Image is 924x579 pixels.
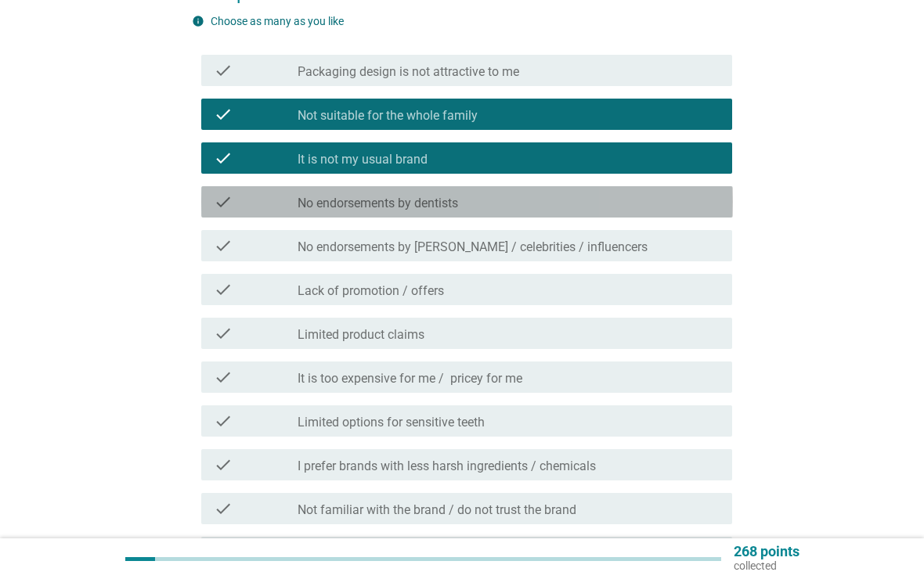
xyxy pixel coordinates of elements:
i: check [214,192,233,211]
i: check [214,149,233,167]
label: Limited options for sensitive teeth [298,415,485,430]
label: Lack of promotion / offers [298,283,444,299]
i: check [214,368,233,387]
i: check [214,61,233,80]
i: check [214,105,233,124]
label: It is too expensive for me / pricey for me [298,371,522,387]
p: collected [734,559,799,573]
label: Not suitable for the whole family [298,108,478,124]
i: check [214,499,233,518]
label: Packaging design is not attractive to me [298,64,519,80]
label: It is not my usual brand [298,152,428,167]
i: check [214,280,233,299]
i: check [214,412,233,430]
p: 268 points [734,545,799,559]
label: No endorsements by [PERSON_NAME] / celebrities / influencers [298,239,648,255]
label: Limited product claims [298,327,424,343]
label: Choose as many as you like [211,15,344,27]
i: check [214,455,233,474]
i: check [214,324,233,343]
label: No endorsements by dentists [298,196,458,211]
label: I prefer brands with less harsh ingredients / chemicals [298,459,596,474]
i: info [192,15,204,27]
label: Not familiar with the brand / do not trust the brand [298,502,576,518]
i: check [214,236,233,255]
